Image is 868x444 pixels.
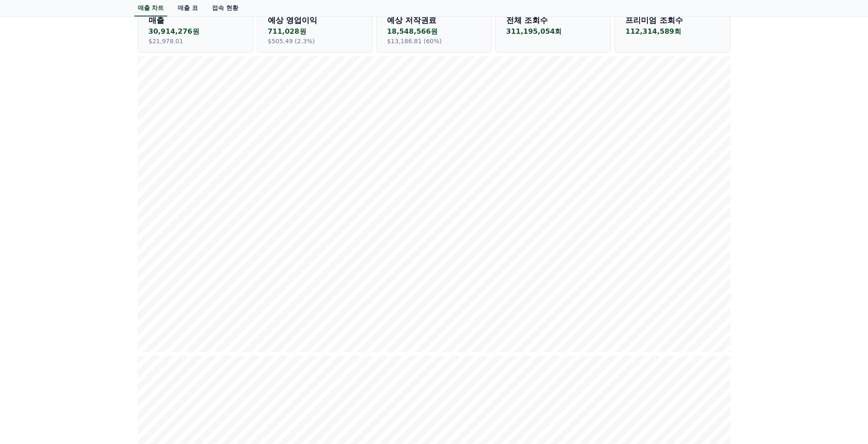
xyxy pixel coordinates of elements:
[387,37,481,45] p: $13,186.81 (60%)
[149,37,243,45] p: $21,978.01
[268,26,362,37] p: 711,028원
[506,26,600,37] p: 311,195,054회
[387,14,481,26] p: 예상 저작권료
[22,287,37,294] span: Home
[268,37,362,45] p: $505.49 (2.3%)
[72,288,98,295] span: Messages
[3,274,57,296] a: Home
[506,14,600,26] p: 전체 조회수
[57,274,112,296] a: Messages
[268,14,362,26] p: 예상 영업이익
[149,14,243,26] p: 매출
[625,14,719,26] p: 프리미엄 조회수
[112,274,166,296] a: Settings
[149,26,243,37] p: 30,914,276원
[625,26,719,37] p: 112,314,589회
[387,26,481,37] p: 18,548,566원
[128,287,150,294] span: Settings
